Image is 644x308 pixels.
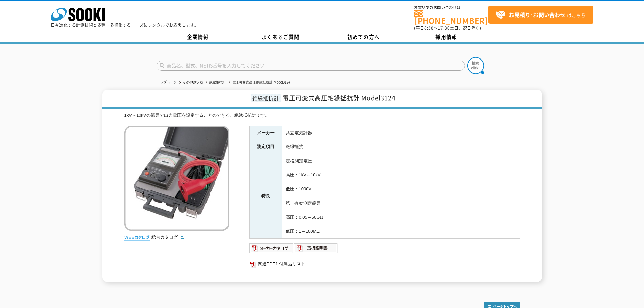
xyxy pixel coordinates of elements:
[282,126,520,140] td: 共立電気計器
[282,154,520,239] td: 定格測定電圧 高圧：1kV～10kV 低圧：1000V 第一有効測定範囲 高圧：0.05～50GΩ 低圧：1～100MΩ
[157,32,239,42] a: 企業情報
[438,25,450,31] span: 17:30
[239,32,322,42] a: よくあるご質問
[424,25,434,31] span: 8:50
[124,234,150,241] img: webカタログ
[249,126,282,140] th: メーカー
[251,94,281,102] span: 絶縁抵抗計
[249,260,520,268] a: 関連PDF1 付属品リスト
[414,6,488,10] span: お電話でのお問い合わせは
[509,10,566,19] strong: お見積り･お問い合わせ
[488,6,593,24] a: お見積り･お問い合わせはこちら
[157,80,177,84] a: トップページ
[124,112,520,119] div: 1kV～10kVの範囲で出力電圧を設定することのできる、絶縁抵抗計です。
[294,247,338,252] a: 取扱説明書
[151,235,185,240] a: 総合カタログ
[183,80,203,84] a: その他測定器
[249,154,282,239] th: 特長
[322,32,405,42] a: 初めての方へ
[282,140,520,154] td: 絶縁抵抗
[124,126,229,231] img: 電圧可変式高圧絶縁抵抗計 Model3124
[347,33,380,41] span: 初めての方へ
[414,25,481,31] span: (平日 ～ 土日、祝日除く)
[249,140,282,154] th: 測定項目
[157,61,465,71] input: 商品名、型式、NETIS番号を入力してください
[495,10,586,20] span: はこちら
[467,57,484,74] img: btn_search.png
[283,93,396,102] span: 電圧可変式高圧絶縁抵抗計 Model3124
[249,243,294,254] img: メーカーカタログ
[405,32,488,42] a: 採用情報
[249,247,294,252] a: メーカーカタログ
[227,79,290,86] li: 電圧可変式高圧絶縁抵抗計 Model3124
[294,243,338,254] img: 取扱説明書
[209,80,226,84] a: 絶縁抵抗計
[414,10,488,24] a: [PHONE_NUMBER]
[51,23,199,27] p: 日々進化する計測技術と多種・多様化するニーズにレンタルでお応えします。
